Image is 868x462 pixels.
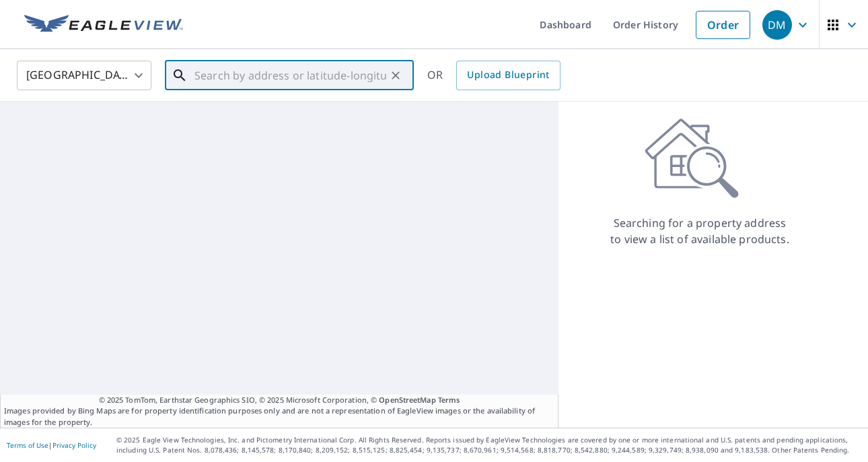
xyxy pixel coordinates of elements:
input: Search by address or latitude-longitude [194,57,386,94]
img: EV Logo [24,15,183,35]
a: Order [696,11,750,39]
p: | [7,441,96,449]
a: Terms [438,395,460,405]
span: © 2025 TomTom, Earthstar Geographics SIO, © 2025 Microsoft Corporation, © [99,395,460,406]
button: Clear [386,66,405,85]
p: © 2025 Eagle View Technologies, Inc. and Pictometry International Corp. All Rights Reserved. Repo... [116,435,861,455]
a: Upload Blueprint [456,61,560,90]
div: [GEOGRAPHIC_DATA] [17,57,151,94]
div: OR [427,61,560,90]
a: Privacy Policy [52,440,96,450]
span: Upload Blueprint [467,67,549,84]
a: OpenStreetMap [379,395,435,405]
a: Terms of Use [7,440,48,450]
p: Searching for a property address to view a list of available products. [610,215,790,247]
div: DM [762,10,792,40]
